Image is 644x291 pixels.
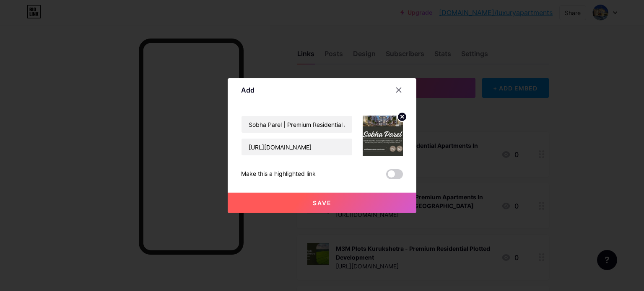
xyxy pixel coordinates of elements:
[228,193,416,213] button: Save
[241,139,352,155] input: URL
[363,116,403,156] img: link_thumbnail
[241,169,316,179] div: Make this a highlighted link
[241,116,352,133] input: Title
[241,85,254,95] div: Add
[313,199,332,206] span: Save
